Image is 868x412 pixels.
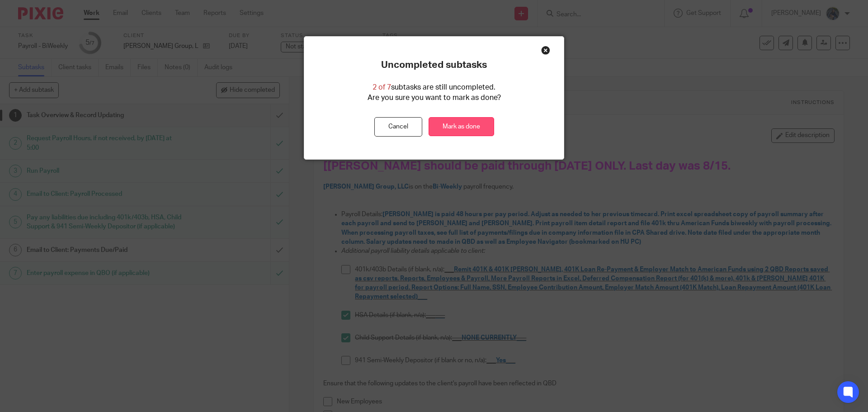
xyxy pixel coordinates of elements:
button: Cancel [374,117,422,137]
a: Mark as done [429,117,494,137]
p: Uncompleted subtasks [381,59,487,71]
p: Are you sure you want to mark as done? [368,93,501,103]
span: 2 of 7 [373,84,391,91]
p: subtasks are still uncompleted. [373,82,495,93]
div: Close this dialog window [541,46,550,55]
